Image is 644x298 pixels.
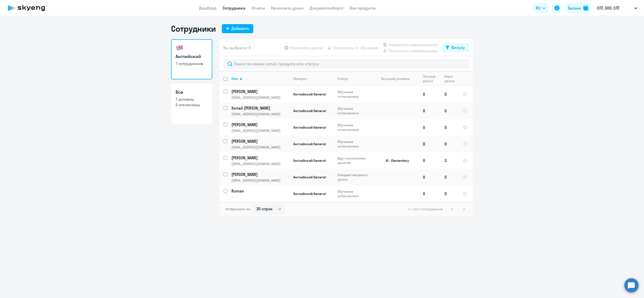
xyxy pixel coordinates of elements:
[310,6,344,11] a: Документооборот
[231,89,289,94] a: [PERSON_NAME]
[442,43,469,52] button: Фильтр
[293,158,326,163] span: Английский General
[350,6,376,11] a: Все продукты
[231,105,288,111] p: Хилай [PERSON_NAME]
[419,86,440,103] td: 0
[199,6,217,11] a: Дашборд
[231,76,289,81] div: Имя
[337,76,372,81] div: Статус
[231,188,289,194] a: Roman
[231,195,289,199] p: -
[568,5,581,11] div: Баланс
[419,185,440,202] td: 0
[381,76,410,81] div: Текущий уровень
[176,102,208,108] p: 5 отключены
[231,162,289,166] p: [EMAIL_ADDRESS][DOMAIN_NAME]
[532,3,549,13] button: RU
[440,152,459,169] td: 3
[293,92,326,96] span: Английский General
[293,191,326,196] span: Английский General
[372,152,419,169] td: A1 - Elementary
[231,188,288,194] p: Roman
[231,138,288,144] p: [PERSON_NAME]
[293,109,326,113] span: Английский General
[176,44,184,52] img: english
[231,25,249,31] div: Добавить
[337,189,372,198] p: Обучение остановлено
[440,86,459,103] td: 0
[231,155,288,161] p: [PERSON_NAME]
[176,96,208,102] p: 7 активны
[231,76,238,81] div: Имя
[565,3,591,13] button: Балансbalance
[337,156,372,165] p: Идут постоянные занятия
[171,83,212,124] a: Все7 активны5 отключены
[337,139,372,148] p: Обучение остановлено
[176,53,208,60] h3: Английский
[293,76,333,81] div: Продукт
[231,112,289,116] p: [EMAIL_ADDRESS][DOMAIN_NAME]
[419,136,440,152] td: 0
[419,152,440,169] td: 0
[231,138,289,144] a: [PERSON_NAME]
[597,5,620,11] p: СЛТ, ООО, СЛТ
[440,185,459,202] td: 0
[271,6,304,11] a: Начислить уроки
[423,74,440,83] div: Личные уроки
[171,24,216,34] h1: Сотрудники
[231,172,289,177] a: [PERSON_NAME]
[231,122,289,127] a: [PERSON_NAME]
[408,207,443,211] span: 1 - 7 из 7 сотрудников
[223,6,246,11] a: Сотрудники
[176,89,208,95] h3: Все
[222,24,253,33] button: Добавить
[231,95,289,100] p: [EMAIL_ADDRESS][DOMAIN_NAME]
[337,76,348,81] div: Статус
[171,39,212,79] a: Английский7 сотрудников
[176,61,208,66] p: 7 сотрудников
[231,105,289,111] a: Хилай [PERSON_NAME]
[337,173,372,182] p: Ожидает вводного урока
[445,74,459,83] div: Корп. уроки
[419,103,440,119] td: 0
[376,76,419,81] div: Текущий уровень
[423,74,436,83] div: Личные уроки
[451,44,465,51] div: Фильтр
[594,2,640,14] button: СЛТ, ООО, СЛТ
[293,142,326,146] span: Английский General
[231,89,288,94] p: [PERSON_NAME]
[337,123,372,132] p: Обучение остановлено
[583,6,588,11] img: balance
[440,136,459,152] td: 0
[337,106,372,115] p: Обучение остановлено
[252,6,265,11] a: Отчеты
[337,90,372,99] p: Обучение остановлено
[293,175,326,179] span: Английский General
[536,5,540,11] span: RU
[223,45,251,51] span: Вы выбрали: 0
[225,207,251,211] span: Отображать по:
[231,178,289,183] p: [EMAIL_ADDRESS][DOMAIN_NAME]
[440,169,459,185] td: 0
[231,145,289,150] p: [EMAIL_ADDRESS][DOMAIN_NAME]
[293,125,326,130] span: Английский General
[231,155,289,161] a: [PERSON_NAME]
[419,119,440,136] td: 0
[445,74,455,83] div: Корп. уроки
[231,122,288,127] p: [PERSON_NAME]
[293,76,307,81] div: Продукт
[440,119,459,136] td: 0
[223,59,469,69] input: Поиск по имени, email, продукту или статусу
[440,103,459,119] td: 0
[231,172,288,177] p: [PERSON_NAME]
[231,128,289,133] p: [EMAIL_ADDRESS][DOMAIN_NAME]
[419,169,440,185] td: 0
